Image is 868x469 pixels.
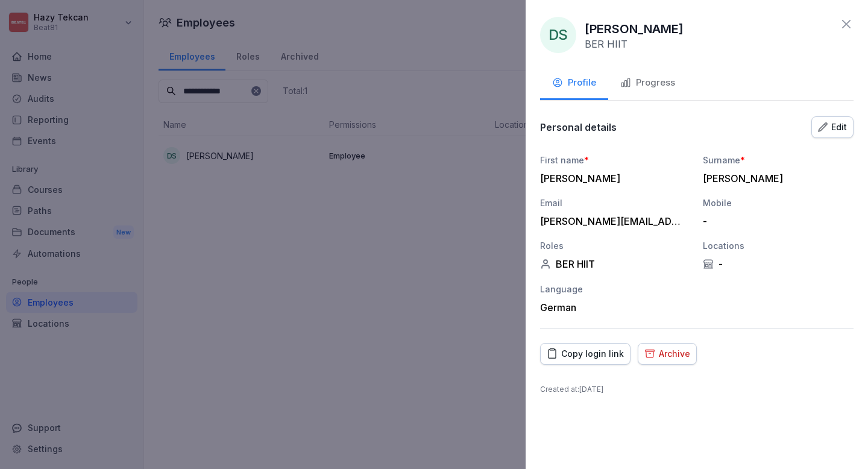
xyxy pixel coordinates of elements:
div: German [540,301,691,313]
div: First name [540,154,691,166]
div: Language [540,283,691,295]
p: Personal details [540,121,617,133]
div: [PERSON_NAME] [703,172,848,184]
div: Mobile [703,197,854,209]
button: Edit [811,116,854,138]
div: - [703,258,854,270]
div: - [703,215,848,227]
div: [PERSON_NAME][EMAIL_ADDRESS][PERSON_NAME][DOMAIN_NAME] [540,215,685,227]
button: Archive [638,343,697,365]
button: Copy login link [540,343,631,365]
div: Copy login link [547,347,624,360]
p: BER HIIT [585,38,627,50]
button: Progress [608,68,687,100]
div: Email [540,197,691,209]
div: [PERSON_NAME] [540,172,685,184]
div: Locations [703,239,854,252]
div: Edit [818,121,847,134]
div: BER HIIT [540,258,691,270]
div: Archive [644,347,690,360]
div: Surname [703,154,854,166]
div: DS [540,17,576,53]
p: [PERSON_NAME] [585,20,684,38]
div: Roles [540,239,691,252]
button: Profile [540,68,608,100]
div: Progress [620,76,675,90]
div: Profile [552,76,596,90]
p: Created at : [DATE] [540,384,854,395]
